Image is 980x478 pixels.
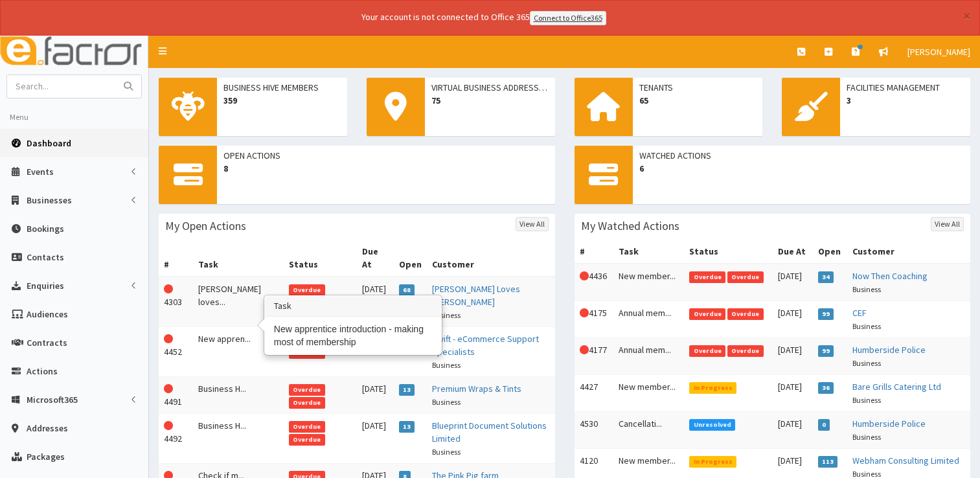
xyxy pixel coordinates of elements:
[223,94,341,107] span: 359
[193,413,284,463] td: Business H...
[852,307,867,319] a: CEF
[818,456,838,468] span: 113
[575,337,614,374] td: 4177
[852,284,881,294] small: Business
[575,240,614,264] th: #
[432,447,461,457] small: Business
[193,376,284,413] td: Business H...
[689,271,725,283] span: Overdue
[727,345,764,357] span: Overdue
[818,419,830,431] span: 0
[27,251,64,263] span: Contacts
[394,240,427,277] th: Open
[530,11,606,25] a: Connect to Office365
[432,420,547,444] a: Blueprint Document Solutions Limited
[613,337,684,374] td: Annual mem...
[689,382,736,394] span: In Progress
[223,149,549,162] span: Open Actions
[289,384,325,396] span: Overdue
[399,421,415,433] span: 13
[27,166,54,177] span: Events
[516,217,549,231] a: View All
[159,376,193,413] td: 4491
[575,374,614,411] td: 4427
[265,317,441,354] div: New apprentice introduction - making most of membership
[613,411,684,448] td: Cancellati...
[613,301,684,337] td: Annual mem...
[399,384,415,396] span: 13
[27,337,67,348] span: Contracts
[165,220,246,232] h3: My Open Actions
[852,381,941,393] a: Bare Grills Catering Ltd
[818,345,834,357] span: 99
[431,81,549,94] span: Virtual Business Addresses
[289,421,325,433] span: Overdue
[613,240,684,264] th: Task
[773,264,813,301] td: [DATE]
[164,421,173,430] i: This Action is overdue!
[432,310,461,320] small: Business
[27,280,64,291] span: Enquiries
[357,376,394,413] td: [DATE]
[265,296,441,317] h3: Task
[432,360,461,370] small: Business
[27,365,58,377] span: Actions
[931,217,964,231] a: View All
[27,422,68,434] span: Addresses
[427,240,555,277] th: Customer
[639,81,757,94] span: Tenants
[852,321,881,331] small: Business
[813,240,847,264] th: Open
[432,333,539,358] a: Swift - eCommerce Support Specialists
[159,240,193,277] th: #
[847,94,964,107] span: 3
[159,413,193,463] td: 4492
[432,383,521,394] a: Premium Wraps & Tints
[639,94,757,107] span: 65
[223,162,549,175] span: 8
[105,10,863,25] div: Your account is not connected to Office 365
[689,456,736,468] span: In Progress
[773,240,813,264] th: Due At
[613,264,684,301] td: New member...
[289,434,325,446] span: Overdue
[431,94,549,107] span: 75
[580,345,589,354] i: This Action is overdue!
[852,344,926,356] a: Humberside Police
[852,358,881,368] small: Business
[818,271,834,283] span: 34
[432,397,461,407] small: Business
[847,81,964,94] span: Facilities Management
[27,394,78,405] span: Microsoft365
[907,46,970,58] span: [PERSON_NAME]
[580,271,589,280] i: This Action is overdue!
[164,284,173,293] i: This Action is overdue!
[689,308,725,320] span: Overdue
[289,284,325,296] span: Overdue
[818,382,834,394] span: 36
[27,451,65,462] span: Packages
[727,308,764,320] span: Overdue
[580,308,589,317] i: This Action is overdue!
[639,162,964,175] span: 6
[773,374,813,411] td: [DATE]
[159,277,193,327] td: 4303
[159,326,193,376] td: 4452
[689,345,725,357] span: Overdue
[689,419,735,431] span: Unresolved
[357,240,394,277] th: Due At
[852,432,881,442] small: Business
[852,455,959,466] a: Webham Consulting Limited
[898,36,980,68] a: [PERSON_NAME]
[27,137,71,149] span: Dashboard
[963,9,970,23] button: ×
[193,326,284,376] td: New appren...
[7,75,116,98] input: Search...
[289,397,325,409] span: Overdue
[852,270,928,282] a: Now Then Coaching
[773,411,813,448] td: [DATE]
[357,277,394,327] td: [DATE]
[164,384,173,393] i: This Action is overdue!
[684,240,773,264] th: Status
[852,418,926,429] a: Humberside Police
